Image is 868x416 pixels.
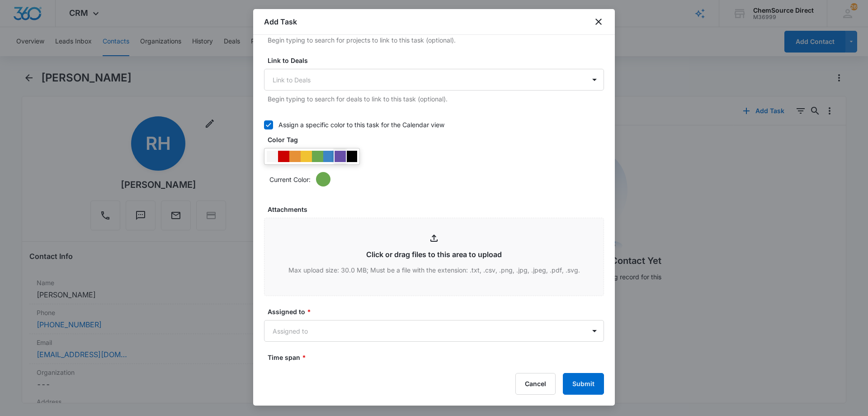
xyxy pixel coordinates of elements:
label: Assign a specific color to this task for the Calendar view [264,120,604,129]
div: #CC0000 [278,151,289,162]
div: #F6F6F6 [267,151,278,162]
label: Attachments [268,205,608,214]
label: Time span [268,353,608,362]
button: Cancel [515,373,556,395]
div: #000000 [346,151,357,162]
label: Assigned to [268,307,608,316]
p: Current Color: [269,175,311,184]
h1: Add Task [264,16,297,27]
button: close [593,16,604,27]
div: #e69138 [289,151,301,162]
label: Color Tag [268,135,608,144]
button: Submit [563,373,604,395]
div: #3d85c6 [323,151,335,162]
div: #674ea7 [335,151,346,162]
label: Link to Deals [268,56,608,65]
p: Begin typing to search for projects to link to this task (optional). [268,35,604,45]
div: #f1c232 [301,151,312,162]
div: #6aa84f [312,151,323,162]
p: Begin typing to search for deals to link to this task (optional). [268,94,604,104]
